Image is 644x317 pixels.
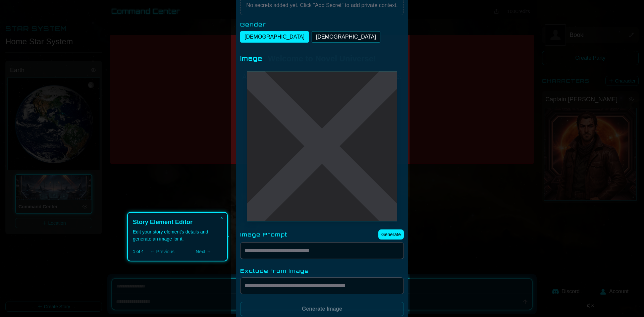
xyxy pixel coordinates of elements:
label: Gender [240,20,404,29]
button: [DEMOGRAPHIC_DATA] [240,31,309,43]
span: 1 of 4 [133,248,144,255]
button: Close [216,213,227,222]
label: Image Prompt [240,230,287,239]
div: Image [240,54,404,63]
button: Generate Image [240,302,404,316]
button: Generate [378,229,404,240]
header: Story Element Editor [133,218,222,227]
button: [DEMOGRAPHIC_DATA] [312,31,380,43]
div: Edit your story element's details and generate an image for it. [133,228,222,243]
div: Booki [247,71,397,221]
label: Exclude from Image [240,267,404,275]
button: Next → [185,248,222,256]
